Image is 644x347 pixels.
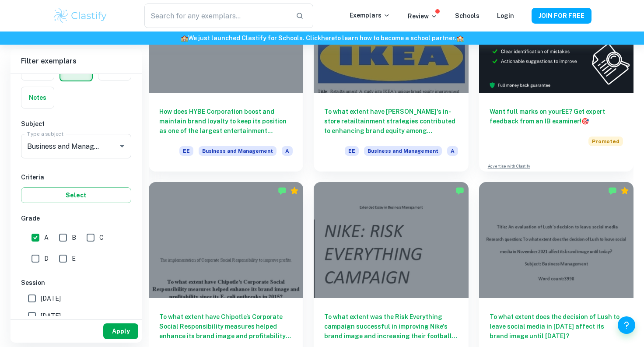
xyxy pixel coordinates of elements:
span: Business and Management [364,146,442,156]
span: D [44,254,49,263]
span: E [72,254,76,263]
button: JOIN FOR FREE [532,8,591,24]
span: [DATE] [41,311,61,321]
div: Premium [290,186,299,195]
span: 🎯 [581,118,589,125]
h6: To what extent have Chipotle’s Corporate Social Responsibility measures helped enhance its brand ... [159,312,293,341]
label: Type a subject [27,130,63,137]
h6: To what extent does the decision of Lush to leave social media in [DATE] affect its brand image u... [490,312,623,341]
img: Marked [455,186,464,195]
img: Marked [278,186,287,195]
h6: Criteria [21,172,131,182]
h6: Subject [21,119,131,129]
span: A [447,146,458,156]
span: A [282,146,293,156]
span: EE [345,146,359,156]
h6: Want full marks on your EE ? Get expert feedback from an IB examiner! [490,107,623,126]
span: C [99,233,104,242]
span: 🏫 [456,35,464,42]
h6: We just launched Clastify for Schools. Click to learn how to become a school partner. [2,33,642,43]
p: Review [408,11,437,21]
span: EE [179,146,193,156]
img: Marked [608,186,617,195]
h6: Session [21,278,131,287]
span: A [44,233,49,242]
h6: How does HYBE Corporation boost and maintain brand loyalty to keep its position as one of the lar... [159,107,293,136]
span: Business and Management [199,146,276,156]
a: Advertise with Clastify [488,163,530,169]
a: Login [497,12,514,19]
button: Help and Feedback [618,316,635,334]
h6: To what extent was the Risk Everything campaign successful in improving Nike's brand image and in... [324,312,458,341]
h6: Grade [21,214,131,223]
a: here [321,35,335,42]
img: Clastify logo [52,7,108,25]
span: B [72,233,76,242]
span: Promoted [588,137,623,146]
a: Schools [455,12,479,19]
button: Select [21,187,131,203]
input: Search for any exemplars... [144,4,289,28]
button: Apply [103,323,138,339]
div: Premium [620,186,629,195]
button: Open [116,140,128,152]
span: [DATE] [41,294,61,303]
h6: Filter exemplars [10,49,142,74]
span: 🏫 [181,35,188,42]
p: Exemplars [350,11,390,20]
h6: To what extent have [PERSON_NAME]'s in-store retailtainment strategies contributed to enhancing b... [324,107,458,136]
button: Notes [21,87,54,108]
